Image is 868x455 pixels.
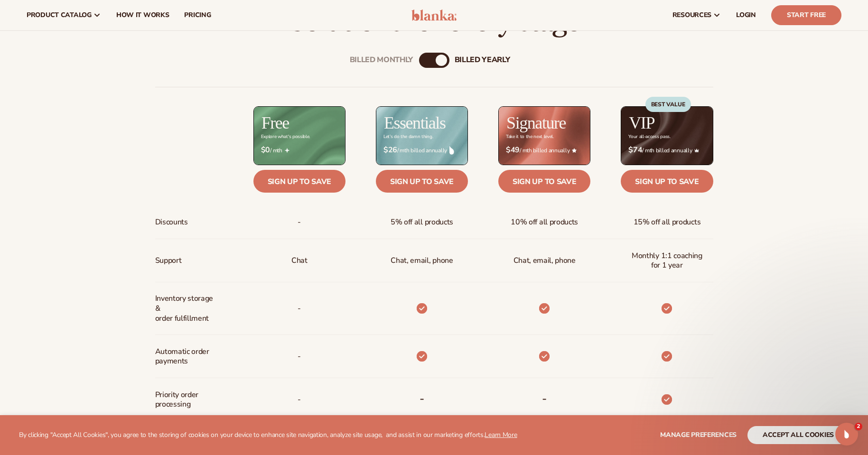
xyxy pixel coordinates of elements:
[572,148,577,152] img: Star_6.png
[383,146,397,155] strong: $26
[628,134,670,139] div: Your all-access pass.
[298,348,301,365] span: -
[499,107,590,164] img: Signature_BG_eeb718c8-65ac-49e3-a4e5-327c6aa73146.jpg
[253,170,345,193] a: Sign up to save
[411,9,457,21] img: logo
[660,430,737,439] span: Manage preferences
[27,6,841,37] h2: Solutions for every stage
[155,386,218,414] span: Priority order processing
[261,114,289,131] h2: Free
[184,11,211,19] span: pricing
[350,56,413,65] div: Billed Monthly
[384,114,446,131] h2: Essentials
[376,107,467,164] img: Essentials_BG_9050f826-5aa9-47d9-a362-757b82c62641.jpg
[376,170,468,193] a: Sign up to save
[628,146,705,155] span: / mth billed annually
[771,5,841,25] a: Start Free
[498,170,590,193] a: Sign up to save
[155,252,182,269] span: Support
[629,114,654,131] h2: VIP
[485,430,517,439] a: Learn More
[736,11,756,19] span: LOGIN
[261,134,310,139] div: Explore what's possible.
[694,148,699,153] img: Crown_2d87c031-1b5a-4345-8312-a4356ddcde98.png
[155,214,188,231] span: Discounts
[155,343,218,371] span: Automatic order payments
[855,423,862,430] span: 2
[506,146,520,155] strong: $49
[285,148,289,153] img: Free_Icon_bb6e7c7e-73f8-44bd-8ed0-223ea0fc522e.png
[298,300,301,317] p: -
[298,214,301,231] span: -
[455,56,510,65] div: billed Yearly
[835,423,858,446] iframe: Intercom live chat
[298,391,301,409] span: -
[513,252,576,269] span: Chat, email, phone
[383,134,433,139] div: Let’s do the damn thing.
[155,290,218,327] span: Inventory storage & order fulfillment
[506,146,583,155] span: / mth billed annually
[628,247,705,275] span: Monthly 1:1 coaching for 1 year
[634,214,701,231] span: 15% off all products
[747,426,849,444] button: accept all cookies
[254,107,345,164] img: free_bg.png
[645,97,691,112] div: BEST VALUE
[391,214,453,231] span: 5% off all products
[116,11,169,19] span: How It Works
[506,114,566,131] h2: Signature
[391,252,453,269] p: Chat, email, phone
[628,146,642,155] strong: $74
[621,107,712,164] img: VIP_BG_199964bd-3653-43bc-8a67-789d2d7717b9.jpg
[506,134,554,139] div: Take it to the next level.
[261,146,270,155] strong: $0
[621,170,713,193] a: Sign up to save
[19,431,517,439] p: By clicking "Accept All Cookies", you agree to the storing of cookies on your device to enhance s...
[420,391,424,406] b: -
[542,391,547,406] b: -
[27,11,92,19] span: product catalog
[511,214,578,231] span: 10% off all products
[383,146,460,155] span: / mth billed annually
[291,252,308,269] p: Chat
[449,146,454,155] img: drop.png
[672,11,711,19] span: resources
[660,426,737,444] button: Manage preferences
[261,146,338,155] span: / mth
